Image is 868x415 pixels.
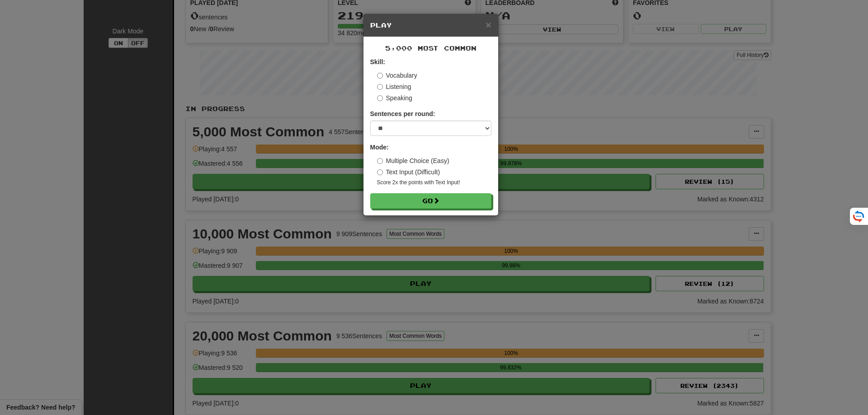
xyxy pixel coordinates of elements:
[377,179,491,187] small: Score 2x the points with Text Input !
[377,93,412,103] label: Speaking
[377,73,383,79] input: Vocabulary
[377,82,411,91] label: Listening
[377,95,383,101] input: Speaking
[486,20,491,29] button: Close
[370,21,491,30] h5: Play
[377,158,383,164] input: Multiple Choice (Easy)
[377,169,383,175] input: Text Input (Difficult)
[370,144,389,151] strong: Mode:
[370,58,385,65] strong: Skill:
[377,71,417,80] label: Vocabulary
[377,168,440,177] label: Text Input (Difficult)
[377,156,449,165] label: Multiple Choice (Easy)
[370,109,435,118] label: Sentences per round:
[377,84,383,90] input: Listening
[385,44,476,52] span: 5,000 Most Common
[486,19,491,30] span: ×
[370,193,491,209] button: Go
